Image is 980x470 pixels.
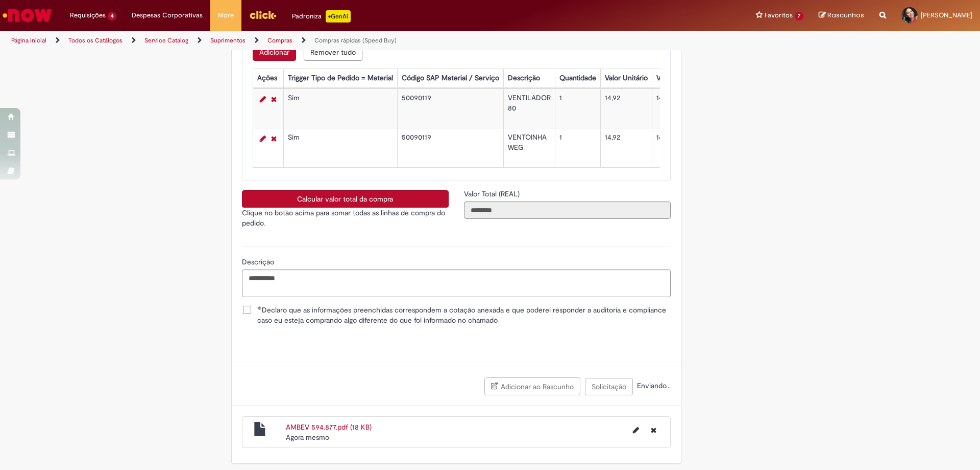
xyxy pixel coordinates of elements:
[921,11,972,19] span: [PERSON_NAME]
[645,422,663,438] button: Excluir AMBEV 594.877.pdf
[283,128,397,168] td: Sim
[286,422,372,432] a: AMBEV 594.877.pdf (18 KB)
[314,36,397,44] a: Compras rápidas (Speed Buy)
[267,36,292,44] a: Compras
[464,189,522,198] span: Somente leitura - Valor Total (REAL)
[397,89,503,128] td: 50090119
[464,202,671,219] input: Valor Total (REAL)
[253,43,296,61] button: Add a row for Lista de Itens
[795,12,803,20] span: 7
[257,93,268,105] a: Editar Linha 1
[397,69,503,88] th: Código SAP Material / Serviço
[286,433,329,442] time: 29/08/2025 09:18:46
[503,69,555,88] th: Descrição
[283,69,397,88] th: Trigger Tipo de Pedido = Material
[819,11,864,20] a: Rascunhos
[635,381,671,390] span: Enviando...
[397,128,503,168] td: 50090119
[652,89,717,128] td: 14,92
[555,69,600,88] th: Quantidade
[68,36,122,44] a: Todos os Catálogos
[555,89,600,128] td: 1
[249,7,277,23] img: click_logo_yellow_360x200.png
[627,422,645,438] button: Editar nome de arquivo AMBEV 594.877.pdf
[304,43,362,61] button: Remove all rows for Lista de Itens
[503,89,555,128] td: VENTILADOR 80
[600,69,652,88] th: Valor Unitário
[218,10,234,20] span: More
[600,128,652,168] td: 14,92
[765,10,793,20] span: Favoritos
[242,257,276,266] span: Descrição
[132,10,203,20] span: Despesas Corporativas
[242,208,449,228] p: Clique no botão acima para somar todas as linhas de compra do pedido.
[464,189,522,199] label: Somente leitura - Valor Total (REAL)
[210,36,246,44] a: Suprimentos
[268,93,279,105] a: Remover linha 1
[268,132,279,145] a: Remover linha 2
[144,36,188,44] a: Service Catalog
[242,190,449,208] button: Calcular valor total da compra
[600,89,652,128] td: 14,92
[827,10,864,20] span: Rascunhos
[555,128,600,168] td: 1
[292,10,351,23] div: Padroniza
[652,128,717,168] td: 14,92
[242,270,671,297] textarea: Descrição
[326,10,351,23] p: +GenAi
[257,305,671,325] span: Declaro que as informações preenchidas correspondem a cotação anexada e que poderei responder a a...
[286,433,329,442] span: Agora mesmo
[1,5,54,26] img: ServiceNow
[70,10,106,20] span: Requisições
[108,12,116,20] span: 4
[253,69,283,88] th: Ações
[257,132,268,145] a: Editar Linha 2
[257,306,262,310] span: Obrigatório Preenchido
[283,89,397,128] td: Sim
[11,36,46,44] a: Página inicial
[8,31,646,50] ul: Trilhas de página
[652,69,717,88] th: Valor Total Moeda
[503,128,555,168] td: VENTOINHA WEG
